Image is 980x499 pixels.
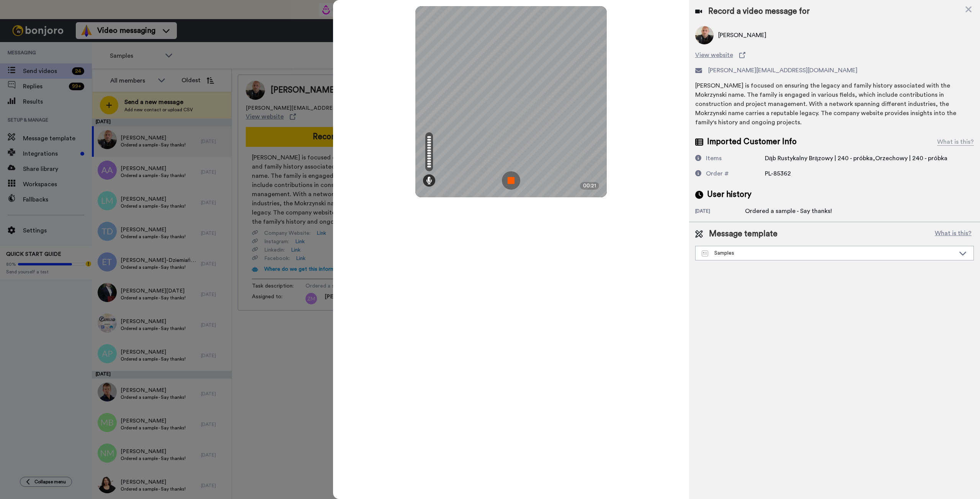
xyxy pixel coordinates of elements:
[707,189,751,200] span: User history
[745,206,832,216] div: Ordered a sample - Say thanks!
[502,171,520,190] img: ic_record_stop.svg
[765,171,791,177] span: PL-85362
[708,66,857,75] span: [PERSON_NAME][EMAIL_ADDRESS][DOMAIN_NAME]
[695,81,974,127] div: [PERSON_NAME] is focused on ensuring the legacy and family history associated with the Mokrzynski...
[695,208,745,216] div: [DATE]
[702,250,708,257] img: Message-temps.svg
[707,136,797,148] span: Imported Customer Info
[765,155,947,161] span: Dąb Rustykalny Brązowy | 240 - próbka,Orzechowy | 240 - próbka
[702,249,955,257] div: Samples
[709,228,777,240] span: Message template
[706,169,729,178] div: Order #
[706,154,722,163] div: Items
[580,182,599,190] div: 00:21
[937,137,974,146] div: What is this?
[933,228,974,240] button: What is this?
